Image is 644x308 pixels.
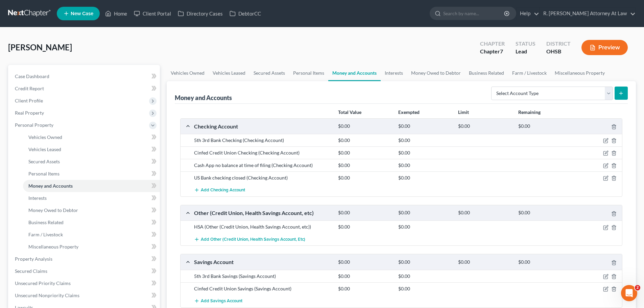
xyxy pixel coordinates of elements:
input: Search by name... [443,7,505,20]
span: Unsecured Nonpriority Claims [15,292,79,298]
a: Money Owed to Debtor [407,65,465,81]
a: Vehicles Owned [167,65,209,81]
span: Add Savings Account [201,298,242,304]
a: Case Dashboard [9,70,160,82]
a: Secured Claims [9,265,160,277]
div: $0.00 [395,259,455,265]
a: Client Portal [130,7,174,20]
a: Money and Accounts [23,180,160,192]
div: $0.00 [395,123,455,129]
a: Miscellaneous Property [23,241,160,253]
a: Farm / Livestock [23,229,160,241]
a: Personal Items [23,168,160,180]
span: Real Property [15,110,44,116]
a: Vehicles Owned [23,131,160,143]
span: Personal Property [15,122,53,128]
strong: Limit [458,109,469,115]
a: DebtorCC [226,7,264,20]
a: Help [517,7,539,20]
div: OHSB [546,48,571,55]
a: Home [102,7,130,20]
div: $0.00 [335,210,395,216]
div: $0.00 [335,285,395,292]
div: District [546,40,571,48]
div: $0.00 [455,123,515,129]
a: Money and Accounts [328,65,381,81]
span: Miscellaneous Property [28,244,78,250]
div: $0.00 [335,149,395,156]
div: $0.00 [395,162,455,169]
div: 5th 3rd Bank Checking (Checking Account) [191,137,335,144]
div: $0.00 [395,149,455,156]
a: Business Related [465,65,508,81]
div: $0.00 [515,259,575,265]
div: $0.00 [335,162,395,169]
a: Personal Items [289,65,328,81]
span: New Case [71,11,93,16]
span: [PERSON_NAME] [8,42,72,52]
a: Interests [23,192,160,204]
span: Interests [28,195,47,201]
div: $0.00 [335,273,395,280]
a: Money Owed to Debtor [23,204,160,216]
div: $0.00 [395,137,455,144]
div: Cinfed Credit Union Checking (Checking Account) [191,149,335,156]
div: $0.00 [335,137,395,144]
iframe: Intercom live chat [621,285,637,301]
span: Property Analysis [15,256,52,262]
button: Add Other (Credit Union, Health Savings Account, etc) [194,233,305,245]
a: Vehicles Leased [209,65,249,81]
div: $0.00 [335,123,395,129]
a: Vehicles Leased [23,143,160,156]
span: Secured Claims [15,268,47,274]
span: Case Dashboard [15,73,49,79]
a: Directory Cases [174,7,226,20]
div: Cinfed Credit Union Savings (Savings Account) [191,285,335,292]
div: HSA (Other (Credit Union, Health Savings Account, etc)) [191,223,335,230]
div: $0.00 [395,174,455,181]
span: Money and Accounts [28,183,73,189]
div: $0.00 [335,223,395,230]
span: Add Checking Account [201,188,245,193]
a: Credit Report [9,82,160,95]
div: Checking Account [191,123,335,130]
div: Status [516,40,535,48]
a: Farm / Livestock [508,65,551,81]
span: Secured Assets [28,159,60,164]
span: Credit Report [15,86,44,91]
div: Cash App no balance at time of filing (Checking Account) [191,162,335,169]
a: Secured Assets [23,156,160,168]
span: Vehicles Owned [28,134,62,140]
a: R. [PERSON_NAME] Attorney At Law [540,7,636,20]
span: Client Profile [15,98,43,103]
div: Chapter [480,48,505,55]
a: Interests [381,65,407,81]
span: Farm / Livestock [28,232,63,237]
strong: Remaining [518,109,541,115]
a: Unsecured Priority Claims [9,277,160,289]
button: Add Checking Account [194,184,245,196]
div: 5th 3rd Bank Savings (Savings Account) [191,273,335,280]
a: Secured Assets [249,65,289,81]
button: Add Savings Account [194,295,242,307]
button: Preview [581,40,628,55]
span: Personal Items [28,171,59,176]
div: Other (Credit Union, Health Savings Account, etc) [191,209,335,216]
div: $0.00 [395,210,455,216]
span: 2 [635,285,640,290]
strong: Exempted [398,109,420,115]
div: Chapter [480,40,505,48]
div: $0.00 [455,259,515,265]
div: $0.00 [335,174,395,181]
div: Savings Account [191,258,335,265]
div: $0.00 [515,210,575,216]
div: $0.00 [515,123,575,129]
div: $0.00 [395,285,455,292]
span: 7 [500,48,503,54]
strong: Total Value [338,109,361,115]
a: Unsecured Nonpriority Claims [9,289,160,302]
div: $0.00 [455,210,515,216]
a: Miscellaneous Property [551,65,609,81]
span: Add Other (Credit Union, Health Savings Account, etc) [201,237,305,242]
div: $0.00 [335,259,395,265]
